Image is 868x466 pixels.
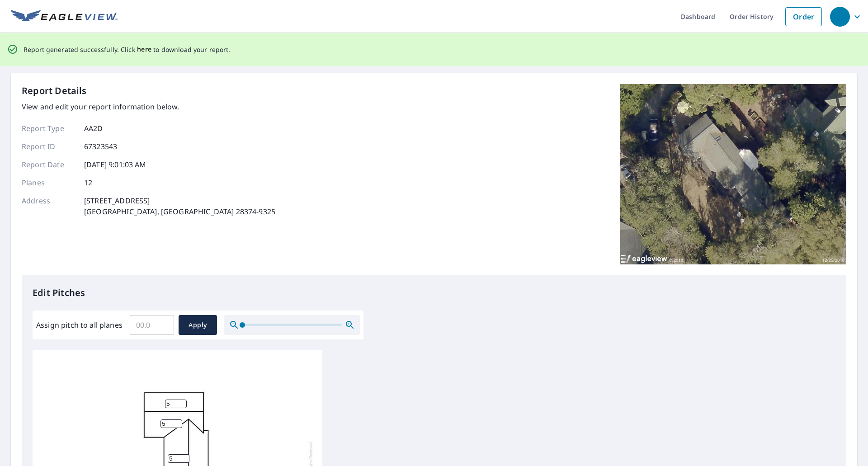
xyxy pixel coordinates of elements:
[22,195,76,217] p: Address
[186,320,210,331] span: Apply
[22,159,76,170] p: Report Date
[137,44,152,55] button: here
[36,320,123,330] label: Assign pitch to all planes
[84,195,275,217] p: [STREET_ADDRESS] [GEOGRAPHIC_DATA], [GEOGRAPHIC_DATA] 28374-9325
[22,123,76,134] p: Report Type
[785,7,822,26] a: Order
[179,315,217,335] button: Apply
[11,10,118,24] img: EV Logo
[22,177,76,188] p: Planes
[84,159,146,170] p: [DATE] 9:01:03 AM
[33,286,835,300] p: Edit Pitches
[620,84,846,265] img: Top image
[84,177,92,188] p: 12
[84,123,103,134] p: AA2D
[22,84,87,98] p: Report Details
[22,101,275,112] p: View and edit your report information below.
[130,312,174,338] input: 00.0
[24,44,231,55] p: Report generated successfully. Click to download your report.
[84,141,117,152] p: 67323543
[22,141,76,152] p: Report ID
